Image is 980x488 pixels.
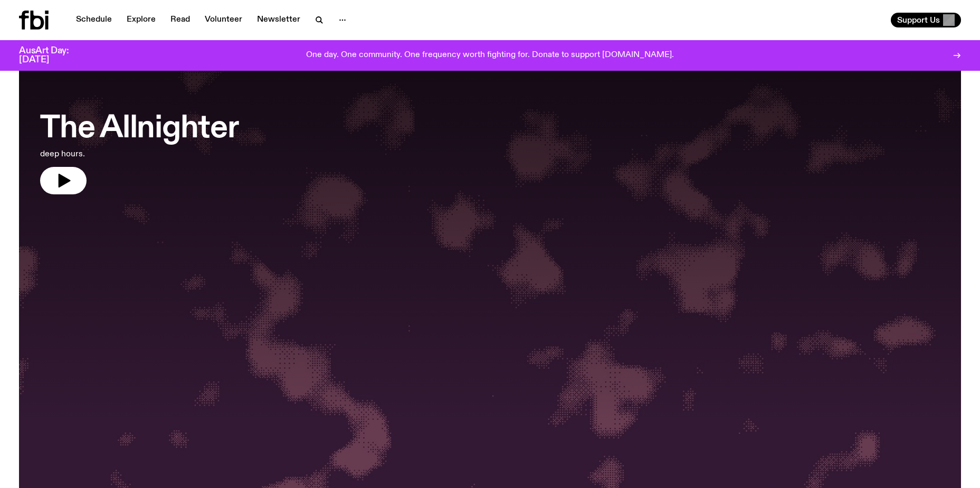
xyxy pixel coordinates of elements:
a: Volunteer [198,13,249,27]
a: The Allnighterdeep hours. [40,104,239,194]
p: deep hours. [40,148,239,161]
a: Newsletter [251,13,307,27]
button: Support Us [891,13,961,27]
p: One day. One community. One frequency worth fighting for. Donate to support [DOMAIN_NAME]. [306,51,674,60]
span: Support Us [897,15,940,25]
h3: AusArt Day: [DATE] [19,46,87,64]
a: Schedule [70,13,118,27]
h3: The Allnighter [40,114,239,144]
a: Read [164,13,196,27]
a: Explore [120,13,162,27]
